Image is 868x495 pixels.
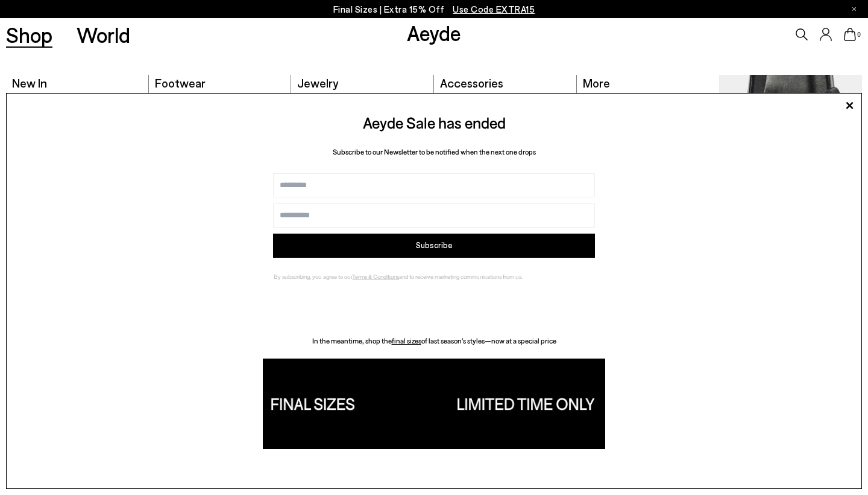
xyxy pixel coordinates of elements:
[333,147,536,156] span: Subscribe to our Newsletter to be notified when the next one drops
[273,234,594,258] button: Subscribe
[720,75,862,288] img: Mobile_e6eede4d-78b8-4bd1-ae2a-4197e375e133_900x.jpg
[399,273,523,280] span: and to receive marketing communications from us.
[453,4,535,14] span: Navigate to /collections/ss25-final-sizes
[720,75,862,288] a: Moccasin Capsule
[583,75,610,90] a: More
[263,359,605,449] img: fdb5c163c0466f8ced10bcccf3cf9ed1.png
[333,2,535,17] p: Final Sizes | Extra 15% Off
[856,31,862,38] span: 0
[297,75,338,90] a: Jewelry
[77,24,130,45] a: World
[421,336,556,345] span: of last season’s styles—now at a special price
[352,273,399,280] a: Terms & Conditions
[12,75,47,90] a: New In
[274,273,352,280] span: By subscribing, you agree to our
[6,24,52,45] a: Shop
[312,336,392,345] span: In the meantime, shop the
[440,75,503,90] a: Accessories
[407,20,461,45] a: Aeyde
[392,336,421,345] a: final sizes
[155,75,206,90] a: Footwear
[844,28,856,41] a: 0
[363,113,506,132] span: Aeyde Sale has ended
